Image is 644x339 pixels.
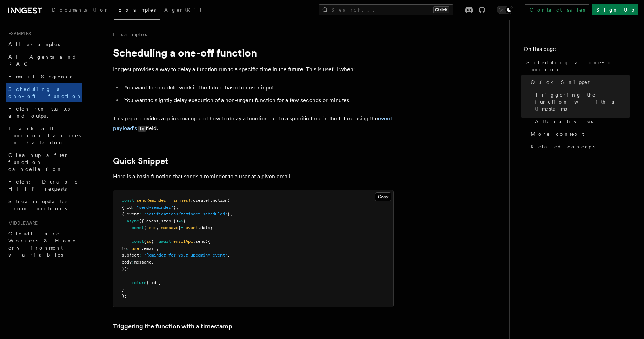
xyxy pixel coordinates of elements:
[161,225,178,230] span: message
[173,239,193,244] span: emailApi
[113,31,147,38] a: Examples
[6,227,82,261] a: Cloudflare Workers & Hono environment variables
[118,7,156,13] span: Examples
[375,192,391,201] button: Copy
[227,253,230,258] span: ,
[528,76,630,88] a: Quick Snippet
[8,231,78,258] span: Cloudflare Workers & Hono environment variables
[132,246,141,251] span: user
[141,246,156,251] span: .email
[139,253,141,258] span: :
[132,260,134,265] span: :
[6,83,82,102] a: Scheduling a one-off function
[531,79,590,86] span: Quick Snippet
[227,198,230,203] span: (
[168,198,171,203] span: =
[528,140,630,153] a: Related concepts
[138,126,146,132] code: ts
[132,205,134,210] span: :
[8,126,81,145] span: Track all function failures in Datadog
[181,225,183,230] span: =
[6,149,82,175] a: Cleanup after function cancellation
[151,260,154,265] span: ,
[8,106,70,119] span: Fetch run status and output
[122,253,139,258] span: subject
[146,280,161,285] span: { id }
[6,195,82,215] a: Stream updates from functions
[139,219,159,224] span: ({ event
[48,2,114,19] a: Documentation
[127,246,129,251] span: :
[113,156,168,166] a: Quick Snippet
[159,239,171,244] span: await
[137,205,173,210] span: "send-reminder"
[122,198,134,203] span: const
[114,2,160,20] a: Examples
[146,225,156,230] span: user
[144,239,146,244] span: {
[526,59,630,73] span: Scheduling a one-off function
[535,91,630,112] span: Triggering the function with a timestamp
[176,205,178,210] span: ,
[532,88,630,115] a: Triggering the function with a timestamp
[132,225,144,230] span: const
[113,65,394,74] p: Inngest provides a way to delay a function run to a specific time in the future. This is useful w...
[6,31,31,36] span: Examples
[6,51,82,70] a: AI Agents and RAG
[193,239,205,244] span: .send
[144,225,146,230] span: {
[173,198,191,203] span: inngest
[230,212,232,217] span: ,
[154,239,156,244] span: =
[592,4,638,15] a: Sign Up
[6,102,82,122] a: Fetch run status and output
[186,225,198,230] span: event
[137,198,166,203] span: sendReminder
[122,287,124,292] span: }
[183,219,186,224] span: {
[127,219,139,224] span: async
[532,115,630,128] a: Alternatives
[160,2,206,19] a: AgentKit
[113,321,232,331] a: Triggering the function with a timestamp
[144,253,227,258] span: "Reminder for your upcoming event"
[178,225,181,230] span: }
[122,205,132,210] span: { id
[144,212,227,217] span: "notifications/reminder.scheduled"
[164,7,201,13] span: AgentKit
[52,7,110,13] span: Documentation
[8,54,77,67] span: AI Agents and RAG
[191,198,227,203] span: .createFunction
[497,6,513,14] button: Toggle dark mode
[524,45,630,56] h4: On this page
[122,212,139,217] span: { event
[6,175,82,195] a: Fetch: Durable HTTP requests
[156,246,159,251] span: ,
[8,152,68,172] span: Cleanup after function cancellation
[122,260,132,265] span: body
[525,4,589,15] a: Contact sales
[6,38,82,51] a: All examples
[161,219,178,224] span: step })
[319,4,453,15] button: Search...Ctrl+K
[122,246,127,251] span: to
[122,83,394,93] li: You want to schedule work in the future based on user input.
[122,294,127,299] span: );
[6,122,82,149] a: Track all function failures in Datadog
[122,95,394,105] li: You want to slightly delay execution of a non-urgent function for a few seconds or minutes.
[8,41,60,47] span: All examples
[528,128,630,140] a: More context
[159,219,161,224] span: ,
[113,172,394,181] p: Here is a basic function that sends a reminder to a user at a given email.
[151,239,154,244] span: }
[8,179,78,192] span: Fetch: Durable HTTP requests
[524,56,630,76] a: Scheduling a one-off function
[122,266,129,271] span: });
[535,118,593,125] span: Alternatives
[139,212,141,217] span: :
[132,280,146,285] span: return
[134,260,151,265] span: message
[113,46,394,59] h1: Scheduling a one-off function
[6,70,82,83] a: Email Sequence
[433,6,449,13] kbd: Ctrl+K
